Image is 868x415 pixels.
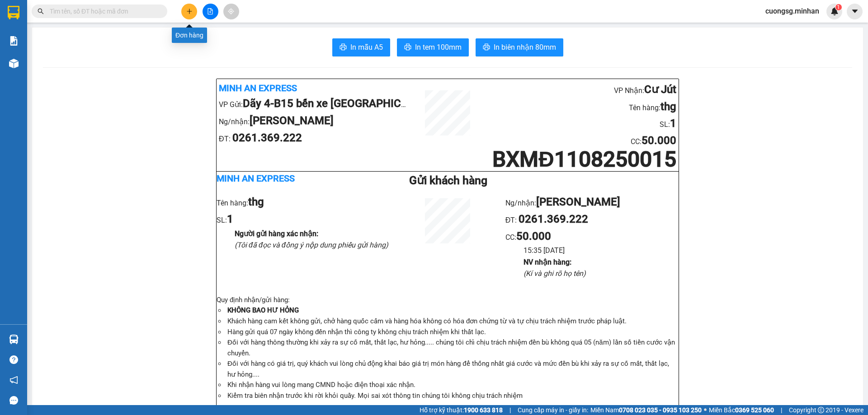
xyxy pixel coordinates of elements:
span: message [9,396,18,405]
b: thg [660,100,676,113]
li: VP Nhận: [486,81,676,98]
span: Hỗ trợ kỹ thuật: [420,405,503,415]
span: caret-down [851,7,859,15]
b: [PERSON_NAME] [536,196,620,208]
strong: 1900 633 818 [464,406,503,414]
span: copyright [818,407,824,413]
span: In biên nhận 80mm [494,42,556,53]
strong: 0708 023 035 - 0935 103 250 [619,406,702,414]
button: printerIn tem 100mm [397,38,469,56]
li: Hàng gửi quá 07 ngày không đến nhận thì công ty không chịu trách nhiệm khi thất lạc. [226,327,679,338]
b: 50.000 [516,230,551,242]
span: printer [340,43,347,52]
span: file-add [207,8,213,14]
h1: BXMĐ1108250015 [486,149,676,169]
img: solution-icon [9,36,19,46]
b: Gửi khách hàng [409,174,487,187]
b: NV nhận hàng : [524,258,571,266]
input: Tìm tên, số ĐT hoặc mã đơn [50,6,156,16]
sup: 1 [835,4,842,10]
li: SL: [217,211,390,228]
b: 0261.369.222 [232,131,302,144]
li: Khách hàng cam kết không gửi, chở hàng quốc cấm và hàng hóa không có hóa đơn chứng từ và tự chịu ... [226,316,679,327]
ul: CC [505,194,679,279]
img: logo-vxr [8,6,19,19]
img: warehouse-icon [9,335,19,344]
span: In tem 100mm [415,42,462,53]
li: ĐT: [505,211,679,228]
b: [PERSON_NAME] [250,114,334,127]
i: (Kí và ghi rõ họ tên) [524,269,586,278]
span: : [640,137,676,146]
span: | [509,405,511,415]
span: ⚪️ [704,408,707,412]
button: caret-down [847,4,863,19]
span: 1 [837,4,840,10]
li: Khi nhận hàng vui lòng mang CMND hoặc điện thoại xác nhận. [226,380,679,391]
li: Kiểm tra biên nhận trước khi rời khỏi quầy. Mọi sai xót thông tin chúng tôi không chịu trách nhiệm [226,391,679,401]
b: 0261.369.222 [519,213,588,225]
span: aim [228,8,234,14]
button: printerIn biên nhận 80mm [476,38,563,56]
strong: 0369 525 060 [735,406,774,414]
b: thg [248,196,264,208]
strong: KHÔNG BAO HƯ HỎNG [227,306,299,314]
span: Miền Nam [590,405,702,415]
button: plus [181,4,197,19]
li: 15:35 [DATE] [524,245,679,256]
span: question-circle [9,355,18,364]
li: VP Gửi: [219,95,410,112]
span: notification [9,376,18,384]
li: Đối với hàng có giá trị, quý khách vui lòng chủ động khai báo giá trị món hàng để thống nhất giá ... [226,359,679,380]
b: Minh An Express [219,83,297,93]
li: CC [486,132,676,149]
li: ĐT: [219,130,410,147]
button: printerIn mẫu A5 [332,38,390,56]
li: Tên hàng: [486,98,676,116]
b: 50.000 [642,134,676,147]
li: Tên hàng: [217,194,390,211]
span: cuongsg.minhan [758,5,826,17]
b: 1 [227,213,233,225]
b: 1 [670,117,676,130]
button: file-add [203,4,218,19]
div: Quy định nhận/gửi hàng : [217,295,679,401]
span: Cung cấp máy in - giấy in: [518,405,588,415]
i: (Tôi đã đọc và đồng ý nộp dung phiếu gửi hàng) [235,241,388,249]
li: Ng/nhận: [505,194,679,211]
span: Miền Bắc [709,405,774,415]
li: Đối với hàng thông thường khi xảy ra sự cố mất, thất lạc, hư hỏng..... chúng tôi chỉ chịu trách n... [226,337,679,359]
span: plus [186,8,193,14]
b: Cư Jút [644,83,676,96]
b: Người gửi hàng xác nhận : [235,229,318,238]
b: Minh An Express [217,173,295,184]
li: Ng/nhận: [219,112,410,130]
img: warehouse-icon [9,59,19,68]
button: aim [223,4,239,19]
span: search [38,8,44,14]
b: Dãy 4-B15 bến xe [GEOGRAPHIC_DATA] [243,97,437,110]
span: printer [404,43,411,52]
span: : [514,233,551,242]
img: icon-new-feature [830,7,839,15]
span: In mẫu A5 [350,42,383,53]
span: | [781,405,782,415]
li: SL: [486,115,676,132]
span: printer [483,43,490,52]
